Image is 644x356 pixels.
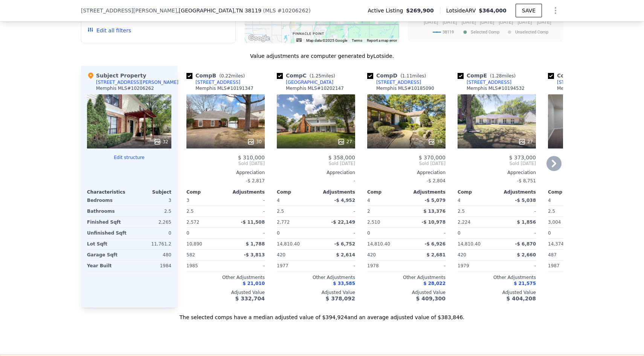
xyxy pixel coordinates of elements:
[247,33,272,43] a: Open this area in Google Maps (opens a new window)
[334,198,355,203] span: -$ 4,952
[87,261,128,271] div: Year Built
[277,176,355,186] div: -
[195,85,253,91] div: Memphis MLS # 10191347
[458,79,511,85] a: [STREET_ADDRESS]
[277,79,333,85] a: [GEOGRAPHIC_DATA]
[458,261,495,271] div: 1979
[81,308,563,321] div: The selected comps have a median adjusted value of $394,924 and an average adjusted value of $383...
[548,274,626,280] div: Other Adjustments
[548,198,551,203] span: 4
[367,79,421,85] a: [STREET_ADDRESS]
[296,38,302,42] button: Keyboard shortcuts
[515,241,536,247] span: -$ 6,870
[376,85,434,91] div: Memphis MLS # 10185090
[443,30,454,35] text: 38119
[499,20,513,25] text: [DATE]
[516,4,542,17] button: SAVE
[367,274,446,280] div: Other Adjustments
[518,20,532,25] text: [DATE]
[458,230,461,236] span: 0
[87,228,128,238] div: Unfinished Sqft
[458,206,495,217] div: 2.5
[548,170,626,176] div: Appreciation
[425,198,446,203] span: -$ 5,079
[548,220,561,225] span: 3,004
[537,20,551,25] text: [DATE]
[367,252,376,258] span: 420
[277,220,290,225] span: 2,772
[428,138,443,145] div: 39
[557,79,635,85] div: [STREET_ADDRESS][PERSON_NAME]
[419,155,446,161] span: $ 370,000
[317,206,355,217] div: -
[548,72,609,79] div: Comp F
[186,170,265,176] div: Appreciation
[397,73,429,79] span: ( miles)
[241,220,265,225] span: -$ 11,508
[277,241,300,247] span: 14,810.40
[87,217,128,227] div: Finished Sqft
[277,72,338,79] div: Comp C
[131,261,171,271] div: 1984
[186,198,189,203] span: 3
[186,72,248,79] div: Comp B
[408,261,446,271] div: -
[514,281,536,286] span: $ 21,575
[227,261,265,271] div: -
[458,72,519,79] div: Comp E
[425,241,446,247] span: -$ 6,926
[498,228,536,238] div: -
[427,252,446,258] span: $ 2,681
[462,20,476,25] text: [DATE]
[244,252,265,258] span: -$ 3,813
[458,198,461,203] span: 4
[186,289,265,295] div: Adjusted Value
[443,20,457,25] text: [DATE]
[421,220,446,225] span: -$ 10,978
[331,220,355,225] span: -$ 22,149
[458,274,536,280] div: Other Adjustments
[317,261,355,271] div: -
[216,73,248,79] span: ( miles)
[557,85,615,91] div: Memphis MLS # 10186761
[96,85,154,91] div: Memphis MLS # 10206262
[277,230,280,236] span: 0
[337,138,352,145] div: 27
[548,261,586,271] div: 1987
[277,189,316,195] div: Comp
[497,189,536,195] div: Adjustments
[131,250,171,260] div: 480
[186,274,265,280] div: Other Adjustments
[487,73,519,79] span: ( miles)
[81,7,177,14] span: [STREET_ADDRESS][PERSON_NAME]
[227,195,265,206] div: -
[221,73,231,79] span: 0.22
[129,189,171,195] div: Subject
[87,189,129,195] div: Characteristics
[286,85,344,91] div: Memphis MLS # 10202147
[247,33,272,43] img: Google
[480,20,494,25] text: [DATE]
[424,20,438,25] text: [DATE]
[317,228,355,238] div: -
[458,241,481,247] span: 14,810.40
[186,230,189,236] span: 0
[277,252,285,258] span: 420
[367,220,380,225] span: 2,510
[235,295,265,301] span: $ 332,704
[87,250,128,260] div: Garage Sqft
[286,79,333,85] div: [GEOGRAPHIC_DATA]
[246,241,265,247] span: $ 1,788
[471,30,499,35] text: Selected Comp
[367,241,390,247] span: 14,810.40
[517,220,536,225] span: $ 1,856
[427,178,446,183] span: -$ 2,804
[307,73,338,79] span: ( miles)
[87,206,128,217] div: Bathrooms
[517,178,536,183] span: -$ 8,751
[548,241,571,247] span: 14,374.80
[247,138,262,145] div: 30
[467,85,525,91] div: Memphis MLS # 10194532
[186,220,199,225] span: 2,572
[265,8,276,14] span: MLS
